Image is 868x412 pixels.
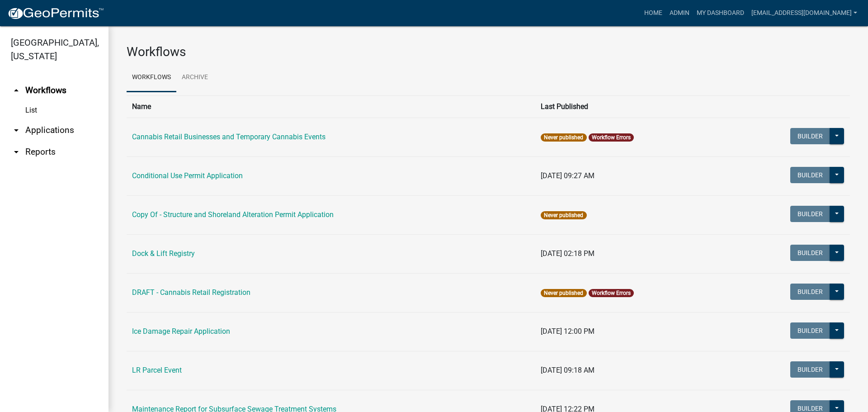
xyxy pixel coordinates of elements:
a: Conditional Use Permit Application [132,171,243,180]
span: [DATE] 09:18 AM [541,366,594,374]
span: [DATE] 02:18 PM [541,249,594,258]
a: Workflow Errors [592,290,631,296]
i: arrow_drop_down [11,147,22,157]
a: Workflow Errors [592,134,631,141]
th: Name [127,95,535,118]
button: Builder [790,206,830,222]
a: LR Parcel Event [132,366,182,374]
i: arrow_drop_up [11,85,22,96]
i: arrow_drop_down [11,125,22,136]
a: My Dashboard [693,5,748,22]
span: [DATE] 09:27 AM [541,171,594,180]
button: Builder [790,167,830,183]
button: Builder [790,128,830,144]
button: Builder [790,245,830,261]
a: Ice Damage Repair Application [132,327,230,336]
span: Never published [541,289,586,297]
span: [DATE] 12:00 PM [541,327,594,336]
a: Home [641,5,666,22]
button: Builder [790,322,830,339]
button: Builder [790,361,830,378]
button: Builder [790,284,830,300]
a: Copy Of - Structure and Shoreland Alteration Permit Application [132,210,334,219]
a: Archive [176,63,213,92]
a: Dock & Lift Registry [132,249,195,258]
a: Admin [666,5,693,22]
a: Workflows [127,63,176,92]
a: Cannabis Retail Businesses and Temporary Cannabis Events [132,133,325,141]
a: DRAFT - Cannabis Retail Registration [132,288,250,297]
span: Never published [541,133,586,142]
span: Never published [541,211,586,219]
th: Last Published [535,95,728,118]
a: [EMAIL_ADDRESS][DOMAIN_NAME] [748,5,861,22]
h3: Workflows [127,44,850,60]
